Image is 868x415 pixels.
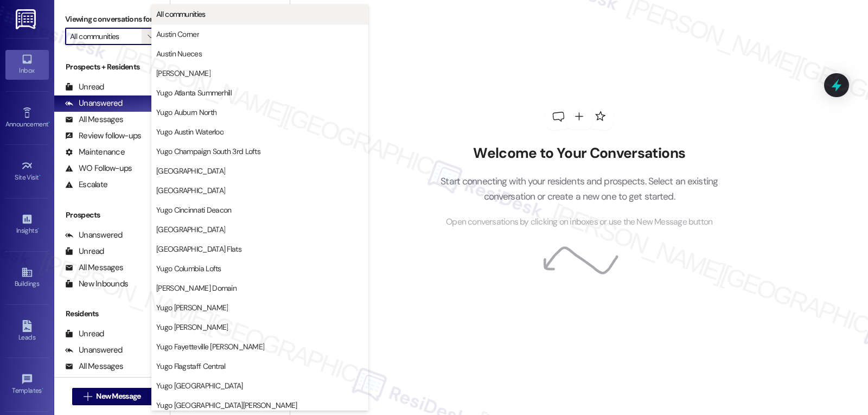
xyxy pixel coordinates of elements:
[65,179,107,190] div: Escalate
[156,185,225,196] span: [GEOGRAPHIC_DATA]
[446,215,712,229] span: Open conversations by clicking on inboxes or use the New Message button
[5,210,49,239] a: Insights •
[156,48,202,59] span: Austin Nueces
[156,205,232,215] span: Yugo Cincinnati Deacon
[65,146,125,158] div: Maintenance
[156,126,224,137] span: Yugo Austin Waterloo
[65,278,128,290] div: New Inbounds
[5,157,49,186] a: Site Visit •
[72,388,152,405] button: New Message
[65,262,123,273] div: All Messages
[148,32,154,41] i: 
[156,263,221,274] span: Yugo Columbia Lofts
[156,224,225,235] span: [GEOGRAPHIC_DATA]
[54,61,170,73] div: Prospects + Residents
[84,392,92,401] i: 
[156,283,237,293] span: [PERSON_NAME] Domain
[54,308,170,320] div: Residents
[156,146,260,157] span: Yugo Champaign South 3rd Lofts
[156,9,206,20] span: All communities
[65,130,141,142] div: Review follow-ups
[16,9,38,29] img: ResiDesk Logo
[37,225,39,233] span: •
[54,209,170,221] div: Prospects
[156,341,264,352] span: Yugo Fayetteville [PERSON_NAME]
[5,50,49,79] a: Inbox
[39,172,41,180] span: •
[96,391,141,402] span: New Message
[156,302,228,313] span: Yugo [PERSON_NAME]
[5,370,49,399] a: Templates •
[5,317,49,346] a: Leads
[156,165,225,176] span: [GEOGRAPHIC_DATA]
[65,98,123,109] div: Unanswered
[156,380,243,391] span: Yugo [GEOGRAPHIC_DATA]
[65,361,123,372] div: All Messages
[65,114,123,125] div: All Messages
[156,107,216,118] span: Yugo Auburn North
[65,163,132,174] div: WO Follow-ups
[156,87,232,98] span: Yugo Atlanta Summerhill
[65,81,104,93] div: Unread
[65,229,123,241] div: Unanswered
[156,322,228,333] span: Yugo [PERSON_NAME]
[65,246,104,257] div: Unread
[156,400,297,411] span: Yugo [GEOGRAPHIC_DATA][PERSON_NAME]
[156,68,210,79] span: [PERSON_NAME]
[48,119,50,126] span: •
[65,344,123,356] div: Unanswered
[424,174,735,205] p: Start connecting with your residents and prospects. Select an existing conversation or create a n...
[70,28,142,45] input: All communities
[156,29,199,40] span: Austin Corner
[424,145,735,162] h2: Welcome to Your Conversations
[42,385,43,393] span: •
[156,361,226,372] span: Yugo Flagstaff Central
[156,244,241,254] span: [GEOGRAPHIC_DATA] Flats
[65,11,159,28] label: Viewing conversations for
[65,328,104,340] div: Unread
[5,263,49,292] a: Buildings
